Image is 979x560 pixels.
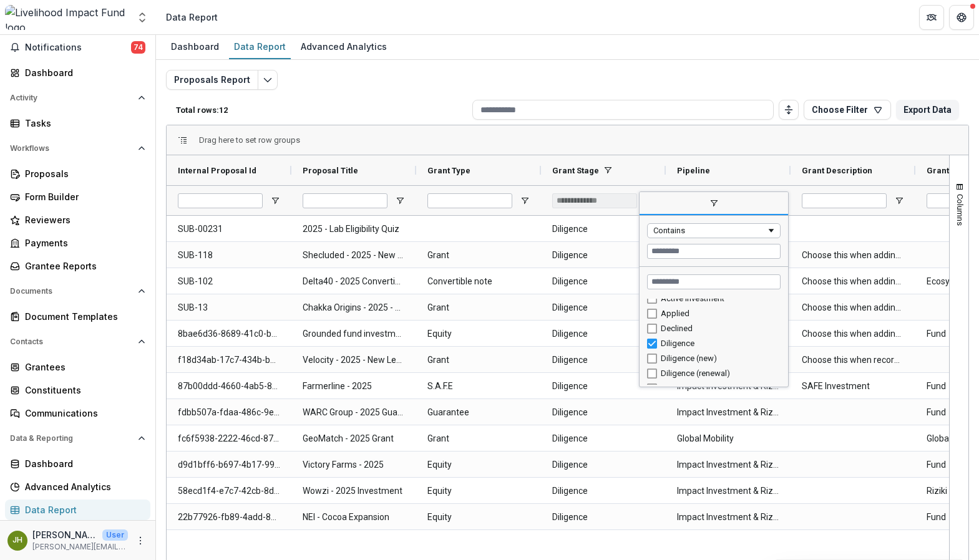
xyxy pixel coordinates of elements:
[5,88,150,108] button: Open Activity
[25,259,140,273] div: Grantee Reports
[677,478,779,504] span: Impact Investment & Riziki Pipeline
[178,295,280,321] span: SUB-13
[552,321,655,347] span: Diligence
[25,384,140,397] div: Constituents
[178,347,280,373] span: f18d34ab-17c7-434b-bdbe-fdeeaefef00b
[229,35,291,59] a: Data Report
[5,357,150,377] a: Grantees
[427,321,530,347] span: Equity
[647,274,781,289] input: Search filter values
[178,166,256,175] span: Internal Proposal Id
[639,191,789,387] div: Column Menu
[166,11,218,24] div: Data Report
[303,295,405,321] span: Chakka Origins - 2025 - New Lead
[552,269,655,294] span: Diligence
[661,294,777,303] div: Active investment
[303,452,405,478] span: Victory Farms - 2025
[303,400,405,425] span: WARC Group - 2025 Guarantee
[5,332,150,352] button: Open Contacts
[552,243,655,268] span: Diligence
[32,541,128,553] p: [PERSON_NAME][EMAIL_ADDRESS][DOMAIN_NAME]
[802,269,904,294] span: Choose this when adding a new proposal to the first stage of a pipeline.
[5,428,150,448] button: Open Data & Reporting
[552,400,655,425] span: Diligence
[552,166,599,175] span: Grant Stage
[25,457,140,470] div: Dashboard
[640,193,788,215] span: filter
[677,426,779,451] span: Global Mobility
[949,5,974,30] button: Get Help
[303,504,405,530] span: NEI - Cocoa Expansion
[25,117,140,130] div: Tasks
[303,321,405,347] span: Grounded fund investment - 2025 - New Lead
[25,503,140,516] div: Data Report
[804,100,891,120] button: Choose Filter
[10,144,133,153] span: Workflows
[894,196,904,206] button: Open Filter Menu
[427,295,530,321] span: Grant
[677,400,779,425] span: Impact Investment & Riziki Pipeline
[552,216,655,242] span: Diligence
[653,226,766,235] div: Contains
[779,100,799,120] button: Toggle auto height
[270,196,280,206] button: Open Filter Menu
[5,163,150,184] a: Proposals
[10,94,133,102] span: Activity
[161,8,223,26] nav: breadcrumb
[802,243,904,268] span: Choose this when adding a new proposal to the first stage of a pipeline.
[677,504,779,530] span: Impact Investment & Riziki Pipeline
[10,434,133,443] span: Data & Reporting
[802,321,904,347] span: Choose this when adding a new proposal to the first stage of a pipeline.
[552,478,655,504] span: Diligence
[178,478,280,504] span: 58ecd1f4-e7c7-42cb-8dba-a2b3d3c6983d
[427,426,530,451] span: Grant
[5,453,150,474] a: Dashboard
[102,529,128,541] p: User
[661,324,777,333] div: Declined
[303,216,405,242] span: 2025 - Lab Eligibility Quiz
[25,66,140,79] div: Dashboard
[802,347,904,373] span: Choose this when recording a new lead in the General or Lab pipelines.
[427,478,530,504] span: Equity
[25,190,140,203] div: Form Builder
[303,374,405,399] span: Farmerline - 2025
[427,504,530,530] span: Equity
[5,380,150,400] a: Constituents
[5,476,150,497] a: Advanced Analytics
[427,166,470,175] span: Grant Type
[178,374,280,399] span: 87b00ddd-4660-4ab5-8e1b-437017943a93
[25,236,140,249] div: Payments
[178,452,280,478] span: d9d1bff6-b697-4b17-99e0-590723a104c5
[25,407,140,420] div: Communications
[303,193,387,208] input: Proposal Title Filter Input
[303,269,405,294] span: Delta40 - 2025 Convertible Note
[166,70,258,90] button: Proposals Report
[5,186,150,207] a: Form Builder
[5,113,150,133] a: Tasks
[5,281,150,301] button: Open Documents
[647,244,781,259] input: Filter Value
[5,500,150,520] a: Data Report
[25,480,140,493] div: Advanced Analytics
[552,295,655,321] span: Diligence
[427,347,530,373] span: Grant
[552,504,655,530] span: Diligence
[303,478,405,504] span: Wowzi - 2025 Investment
[5,233,150,253] a: Payments
[32,528,97,541] p: [PERSON_NAME]
[427,400,530,425] span: Guarantee
[520,196,530,206] button: Open Filter Menu
[199,135,300,145] div: Row Groups
[303,243,405,268] span: Shecluded - 2025 - New Lead
[178,216,280,242] span: SUB-00231
[802,166,872,175] span: Grant Description
[131,41,145,54] span: 74
[955,194,965,226] span: Columns
[661,339,777,348] div: Diligence
[677,166,710,175] span: Pipeline
[176,105,467,115] p: Total rows: 12
[178,504,280,530] span: 22b77926-fb89-4add-8667-29c54a0779b2
[303,166,358,175] span: Proposal Title
[661,354,777,363] div: Diligence (new)
[178,243,280,268] span: SUB-118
